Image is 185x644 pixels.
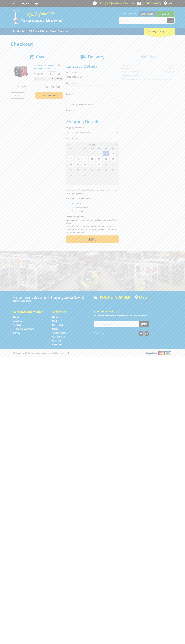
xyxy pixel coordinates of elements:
a: View a map of Gepps Cross location [135,295,147,299]
input: Please enter your first name. [66,75,119,79]
span: Mo [75,147,81,150]
span: Sa [110,147,117,150]
a: Go to the Privacy page [13,331,20,334]
span: 2 [96,173,102,178]
p: Keep up to date with the latest news and special offers. [94,314,172,317]
span: 10 [103,178,109,184]
label: Phone [66,108,119,111]
span: 15 [75,162,81,167]
span: [DATE] [89,144,96,146]
span: Tu [82,147,88,150]
span: 8 [75,156,81,161]
a: Go to the Wheelie Bins page [52,335,65,338]
span: 24 [89,167,95,173]
span: 8 [89,178,95,184]
a: Go to the registration page [22,2,30,5]
a: Keep Shopping [35,92,63,99]
span: 30 [82,173,88,178]
a: Mount [PERSON_NAME] [156,11,175,21]
input: Please select who will pick up the order. [72,203,73,204]
a: Go to the Products page [11,28,26,35]
span: Fr [103,147,109,150]
label: Last name [66,81,119,85]
a: Go to the Machinery page [52,319,62,322]
a: Go to the Contact page [11,2,18,5]
a: Go to the Home page [13,316,19,318]
a: Go to the About Us page [13,319,22,322]
span: Delivery [88,54,104,60]
span: 3 [89,151,95,156]
span: OPEN [DATE] [99,2,128,5]
input: Search [119,18,167,23]
select: Please select a shipping method. [66,130,119,135]
span: 4 [110,173,117,178]
button: Join [139,321,149,327]
label: Sign up for the newsletter [70,103,95,106]
span: 7 [68,156,74,161]
label: Email [66,92,119,95]
div: ® Copyright 2025 Paramount Browns'. All Rights Reserved. [11,351,175,356]
span: 17 [89,162,95,167]
a: Go to the Storage page [52,327,60,330]
span: 8:00am - 4:00pm [112,2,128,5]
span: Set your store [119,11,138,16]
a: Go to the Contact page [13,323,21,326]
img: PayPal, Mastercard, Visa accepted [145,351,172,356]
a: Go to the Skip Bins page [52,339,61,342]
input: Please select who will pick up the order. [72,207,73,208]
span: 6 [110,151,117,156]
h3: Paramount Browns' - Trading since [DATE] [13,295,91,299]
span: 28 [68,173,74,178]
a: Go to the Hardware page [52,316,62,318]
input: Please enter your last name. [66,85,119,90]
span: Su [68,147,74,150]
div: Stay Connected [94,330,149,336]
span: 26 [103,167,109,173]
span: 6 [75,178,81,184]
span: Cart [36,54,45,60]
span: 2 [82,151,88,156]
a: Go to the Timber Supplies page [52,331,67,334]
p: Item total: [34,77,63,81]
span: Confirm order [72,240,113,242]
span: 5 [103,151,109,156]
div: [PHONE_NUMBER] [94,295,132,299]
span: Next [89,237,96,240]
a: Go to the Terms and Conditions page [13,327,34,330]
span: 10 [89,156,95,161]
span: 21 [68,167,74,173]
input: Please select who will pick up the order. [72,210,73,212]
span: 11 [110,178,117,184]
span: $1,399.00 [46,85,60,89]
span: 31 [68,151,74,156]
label: Pick Up Date [66,137,119,140]
span: We [89,147,95,150]
label: A Courier [74,209,85,214]
button: Next Confirm order [66,235,119,243]
span: 29 [75,173,81,178]
span: 13 [110,156,117,161]
a: Go to the BROWNS Scrap Metal Services page [27,28,71,35]
span: Sub Total [14,85,27,89]
span: 19 [103,162,109,167]
h5: Join our Newsletter [94,310,172,313]
em: Paramount Browns will contact you when your order is ready for pickup [66,189,117,195]
span: 7 [82,178,88,184]
label: First name [66,71,119,74]
a: Log in [33,2,39,5]
input: Your email address [94,321,139,327]
span: 20 [110,162,117,167]
img: Paramount Browns' [11,9,63,24]
a: Gepps Cross [138,11,156,16]
button: Go [167,18,174,23]
em: Photo ID Required. Non-preorder items will be available after 5 working days Pre-order items will... [66,215,116,234]
input: Please enter your telephone number. [66,112,119,117]
span: 3 [103,173,109,178]
a: 6.0KW SILENT SERIES INVERTER GENERATOR [34,64,56,70]
label: Someone Else [74,205,89,210]
h1: Checkout [11,41,175,47]
span: 4 [96,151,102,156]
a: Remove from cart [58,64,60,67]
span: 1 [89,173,95,178]
span: 25 [96,167,102,173]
